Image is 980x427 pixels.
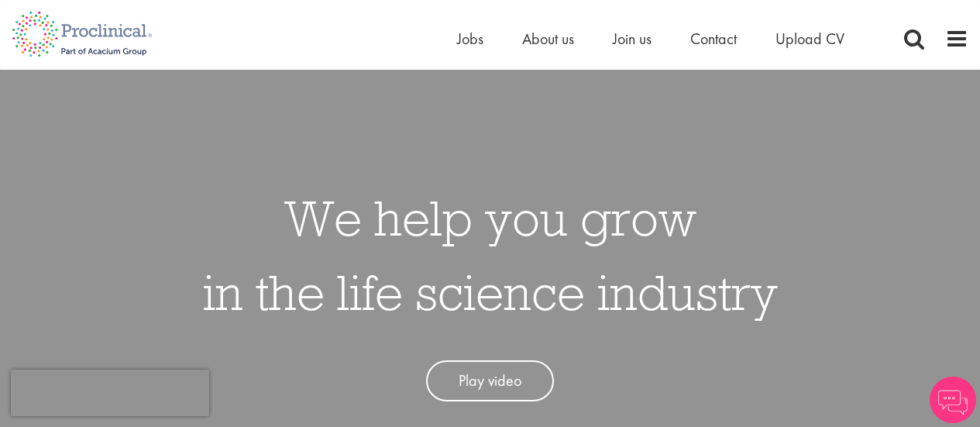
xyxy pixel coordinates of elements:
[690,29,737,49] a: Contact
[203,181,778,329] h1: We help you grow in the life science industry
[613,29,652,49] a: Join us
[426,360,554,401] a: Play video
[522,29,574,49] a: About us
[775,29,844,49] a: Upload CV
[457,29,483,49] a: Jobs
[930,377,976,423] img: Chatbot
